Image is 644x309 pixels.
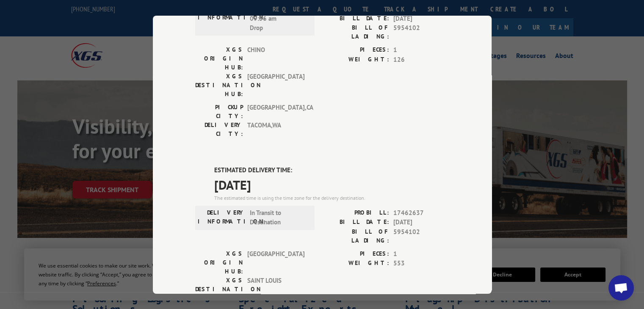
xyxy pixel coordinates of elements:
[195,249,243,276] label: XGS ORIGIN HUB:
[195,103,243,121] label: PICKUP CITY:
[214,175,449,194] span: [DATE]
[322,23,389,41] label: BILL OF LADING:
[393,227,449,245] span: 5954102
[393,249,449,259] span: 1
[608,275,634,301] a: Open chat
[195,72,243,99] label: XGS DESTINATION HUB:
[322,55,389,64] label: WEIGHT:
[247,45,304,72] span: CHINO
[393,55,449,64] span: 126
[322,249,389,259] label: PIECES:
[198,4,246,33] label: DELIVERY INFORMATION:
[393,218,449,227] span: [DATE]
[247,103,304,121] span: [GEOGRAPHIC_DATA] , CA
[322,259,389,268] label: WEIGHT:
[250,208,307,227] span: In Transit to Destination
[322,14,389,23] label: BILL DATE:
[250,4,307,33] span: [DATE] 09:56 am Drop
[247,121,304,138] span: TACOMA , WA
[393,208,449,218] span: 17462637
[393,259,449,268] span: 553
[247,249,304,276] span: [GEOGRAPHIC_DATA]
[195,276,243,302] label: XGS DESTINATION HUB:
[214,194,449,201] div: The estimated time is using the time zone for the delivery destination.
[322,227,389,245] label: BILL OF LADING:
[195,121,243,138] label: DELIVERY CITY:
[198,208,246,227] label: DELIVERY INFORMATION:
[247,72,304,99] span: [GEOGRAPHIC_DATA]
[322,45,389,55] label: PIECES:
[247,276,304,302] span: SAINT LOUIS
[322,208,389,218] label: PROBILL:
[393,14,449,23] span: [DATE]
[322,218,389,227] label: BILL DATE:
[214,166,449,175] label: ESTIMATED DELIVERY TIME:
[393,23,449,41] span: 5954102
[195,45,243,72] label: XGS ORIGIN HUB:
[393,45,449,55] span: 1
